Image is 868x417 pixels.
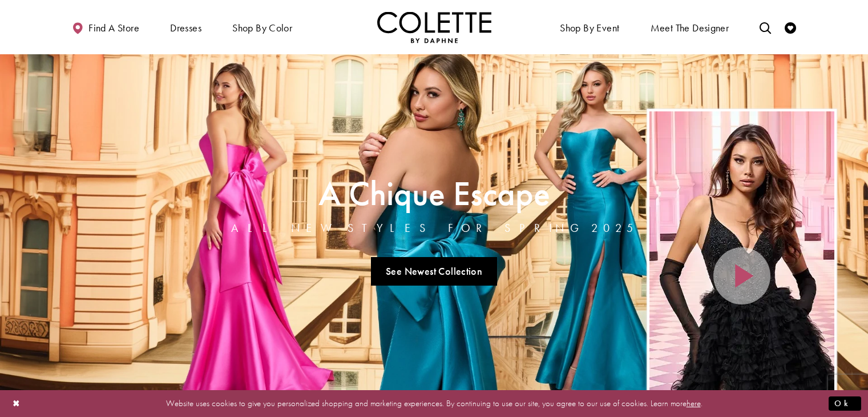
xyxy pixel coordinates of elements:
a: here [687,398,701,409]
span: Shop by color [232,22,292,34]
span: Dresses [167,11,204,43]
span: Shop By Event [560,22,619,34]
a: Check Wishlist [782,11,799,43]
img: Colette by Daphne [377,11,491,43]
p: Website uses cookies to give you personalized shopping and marketing experiences. By continuing t... [82,396,786,411]
ul: Slider Links [228,252,641,290]
a: Visit Home Page [377,11,491,43]
span: Shop By Event [557,11,622,43]
span: Dresses [170,22,201,34]
span: Shop by color [229,11,295,43]
button: Submit Dialog [829,396,861,411]
span: Find a store [88,22,139,34]
a: Toggle search [757,11,774,43]
a: Find a store [69,11,142,43]
span: Meet the designer [651,22,729,34]
a: Meet the designer [648,11,732,43]
button: Close Dialog [7,394,26,414]
a: See Newest Collection A Chique Escape All New Styles For Spring 2025 [371,257,498,286]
